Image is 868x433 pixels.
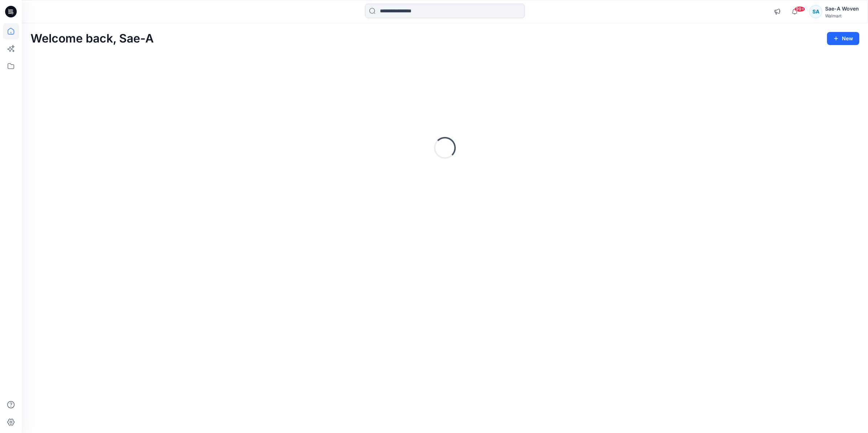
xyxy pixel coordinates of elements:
[31,32,154,45] h2: Welcome back, Sae-A
[827,32,859,45] button: New
[794,6,805,12] span: 99+
[825,13,859,19] div: Walmart
[825,4,859,13] div: Sae-A Woven
[809,5,822,18] div: SA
